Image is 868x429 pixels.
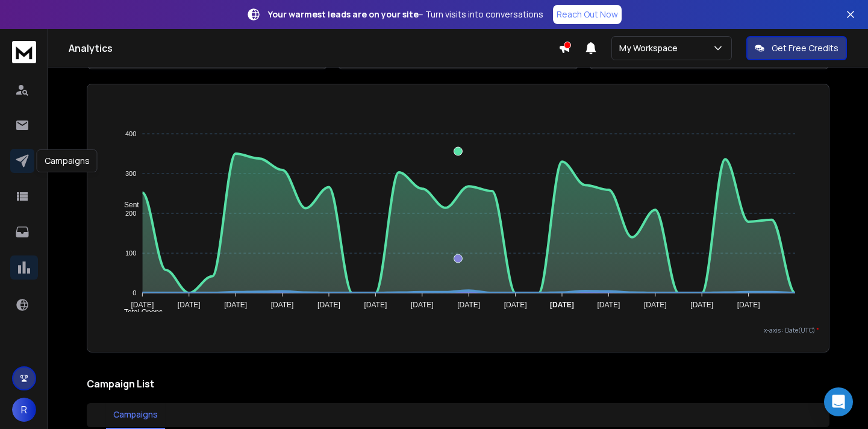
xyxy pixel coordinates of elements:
span: Sent [115,201,139,209]
h1: Analytics [69,41,558,55]
div: Campaigns [37,149,98,172]
button: Campaigns [106,401,165,429]
strong: Your warmest leads are on your site [268,8,419,20]
tspan: 200 [125,210,136,217]
img: logo [12,41,36,63]
div: Open Intercom Messenger [824,387,853,416]
span: Total Opens [115,308,163,316]
p: Get Free Credits [772,42,838,54]
tspan: [DATE] [550,301,574,309]
tspan: [DATE] [644,301,667,309]
tspan: [DATE] [364,301,387,309]
button: R [12,398,36,422]
p: My Workspace [619,42,682,54]
p: x-axis : Date(UTC) [97,326,819,335]
p: Reach Out Now [557,8,618,20]
tspan: [DATE] [317,301,340,309]
tspan: 300 [125,170,136,177]
tspan: [DATE] [457,301,480,309]
tspan: [DATE] [271,301,294,309]
tspan: [DATE] [598,301,620,309]
tspan: 0 [133,289,136,296]
tspan: 100 [125,249,136,257]
tspan: [DATE] [411,301,434,309]
tspan: [DATE] [737,301,760,309]
h2: Campaign List [87,377,829,391]
tspan: [DATE] [224,301,247,309]
a: Reach Out Now [553,5,622,24]
tspan: [DATE] [178,301,201,309]
tspan: 400 [125,130,136,137]
tspan: [DATE] [690,301,713,309]
tspan: [DATE] [504,301,527,309]
tspan: [DATE] [131,301,154,309]
button: Get Free Credits [746,36,847,60]
p: – Turn visits into conversations [268,8,543,20]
